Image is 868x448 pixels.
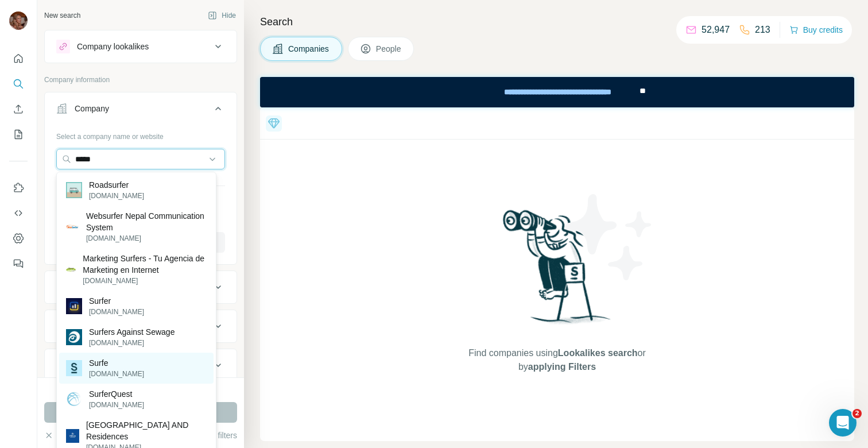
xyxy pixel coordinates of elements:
[200,7,244,24] button: Hide
[66,267,76,271] img: Marketing Surfers - Tu Agencia de Marketing en Internet
[260,14,854,30] h4: Search
[9,48,28,69] button: Quick start
[288,43,330,55] span: Companies
[66,391,82,407] img: SurferQuest
[66,329,82,345] img: Surfers Against Sewage
[45,312,237,340] button: HQ location
[9,253,28,274] button: Feedback
[86,419,207,442] p: [GEOGRAPHIC_DATA] AND Residences
[44,75,237,85] p: Company information
[66,360,82,376] img: Surfe
[9,99,28,119] button: Enrich CSV
[66,221,79,234] img: Websurfer Nepal Communication System
[83,276,207,286] p: [DOMAIN_NAME]
[376,43,402,55] span: People
[557,186,661,289] img: Surfe Illustration - Stars
[44,10,80,21] div: New search
[83,253,207,276] p: Marketing Surfers - Tu Agencia de Marketing en Internet
[66,429,79,442] img: Hilton Surfers Paradise Hotel AND Residences
[86,233,207,244] p: [DOMAIN_NAME]
[89,338,175,348] p: [DOMAIN_NAME]
[558,348,638,358] span: Lookalikes search
[9,228,28,249] button: Dashboard
[89,307,144,317] p: [DOMAIN_NAME]
[465,346,649,374] span: Find companies using or by
[89,357,144,369] p: Surfe
[852,409,862,418] span: 2
[45,95,237,127] button: Company
[755,23,770,37] p: 213
[89,400,144,410] p: [DOMAIN_NAME]
[9,74,28,94] button: Search
[89,179,144,191] p: Roadsurfer
[89,369,144,379] p: [DOMAIN_NAME]
[9,124,28,145] button: My lists
[829,409,857,437] iframe: Intercom live chat
[66,298,82,314] img: Surfer
[86,210,207,233] p: Websurfer Nepal Communication System
[44,430,77,441] button: Clear
[45,33,237,60] button: Company lookalikes
[45,273,237,301] button: Industry
[89,191,144,201] p: [DOMAIN_NAME]
[498,207,617,335] img: Surfe Illustration - Woman searching with binoculars
[528,362,596,372] span: applying Filters
[9,177,28,198] button: Use Surfe on LinkedIn
[702,23,730,37] p: 52,947
[45,352,237,379] button: Annual revenue ($)
[9,203,28,223] button: Use Surfe API
[89,295,144,307] p: Surfer
[75,103,109,114] div: Company
[77,41,149,52] div: Company lookalikes
[89,388,144,400] p: SurferQuest
[9,11,28,30] img: Avatar
[56,127,225,142] div: Select a company name or website
[89,326,175,338] p: Surfers Against Sewage
[789,22,843,38] button: Buy credits
[66,182,82,198] img: Roadsurfer
[260,77,854,107] iframe: Banner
